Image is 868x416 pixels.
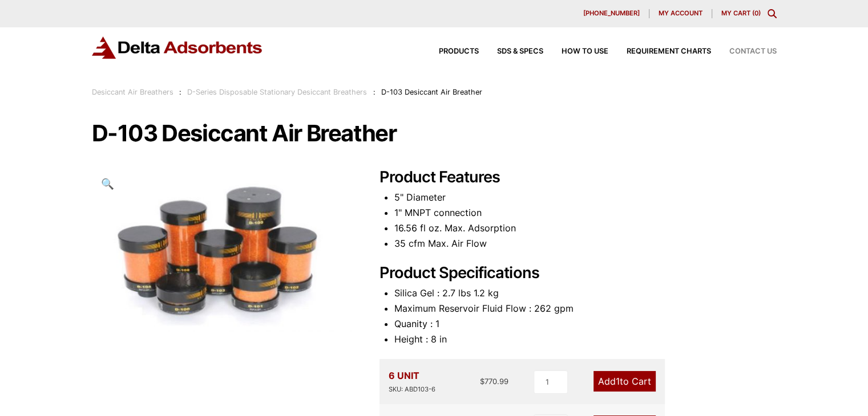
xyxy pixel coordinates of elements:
li: Quanity : 1 [394,316,777,332]
a: SDS & SPECS [479,48,543,55]
span: SDS & SPECS [497,48,543,55]
div: Toggle Modal Content [768,9,777,18]
span: Products [439,48,479,55]
a: D-Series Disposable Stationary Desiccant Breathers [187,88,367,96]
a: [PHONE_NUMBER] [574,9,649,18]
span: 1 [616,376,620,387]
span: [PHONE_NUMBER] [583,10,640,17]
span: 0 [754,9,758,17]
a: Desiccant Air Breathers [92,88,173,96]
a: My account [649,9,712,18]
div: 6 UNIT [389,368,435,394]
a: My Cart (0) [721,9,761,17]
span: Requirement Charts [627,48,711,55]
a: How to Use [543,48,608,55]
img: Delta Adsorbents [92,36,263,59]
span: : [179,88,181,96]
span: My account [659,10,703,17]
a: Add1to Cart [594,371,656,391]
a: Products [421,48,479,55]
li: Maximum Reservoir Fluid Flow : 262 gpm [394,301,777,316]
li: Height : 8 in [394,332,777,347]
span: How to Use [562,48,608,55]
a: Contact Us [711,48,777,55]
span: : [373,88,376,96]
li: 35 cfm Max. Air Flow [394,236,777,251]
li: 5" Diameter [394,190,777,205]
h2: Product Specifications [380,264,777,283]
li: Silica Gel : 2.7 lbs 1.2 kg [394,286,777,301]
div: SKU: ABD103-6 [389,384,435,395]
span: 🔍 [101,177,114,190]
a: Requirement Charts [608,48,711,55]
span: D-103 Desiccant Air Breather [381,88,482,96]
li: 1" MNPT connection [394,205,777,221]
h1: D-103 Desiccant Air Breather [92,121,777,145]
li: 16.56 fl oz. Max. Adsorption [394,221,777,236]
span: $ [480,377,485,386]
bdi: 770.99 [480,377,508,386]
h2: Product Features [380,168,777,187]
a: View full-screen image gallery [92,168,123,199]
span: Contact Us [729,48,777,55]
